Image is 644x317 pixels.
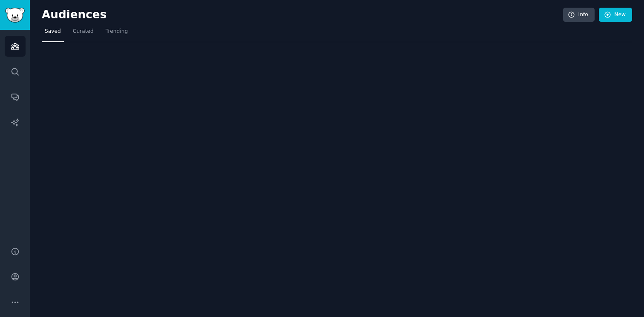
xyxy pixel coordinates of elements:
a: New [599,8,632,22]
a: Trending [103,25,131,42]
span: Trending [106,28,128,35]
a: Saved [42,25,64,42]
span: Curated [73,28,94,35]
a: Info [563,8,595,22]
img: GummySearch logo [5,8,25,23]
a: Curated [70,25,97,42]
span: Saved [45,28,61,35]
h2: Audiences [42,8,563,22]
